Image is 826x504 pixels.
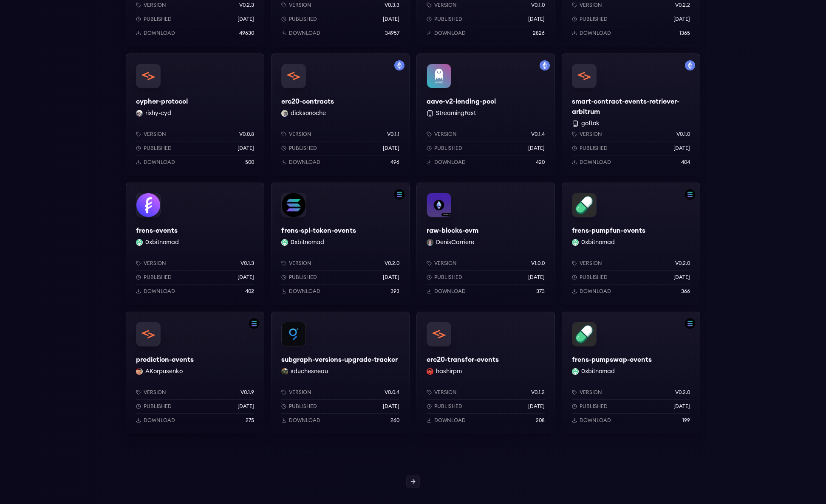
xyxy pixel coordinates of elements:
[144,403,172,410] p: Published
[682,417,690,424] p: 199
[540,60,550,70] img: Filter by mainnet network
[685,60,695,70] img: Filter by mainnet network
[126,53,264,176] a: cypher-protocolcypher-protocolrixhy-cyd rixhy-cydVersionv0.0.8Published[DATE]Download500
[434,260,457,267] p: Version
[675,2,690,8] p: v0.2.2
[580,288,611,295] p: Download
[246,417,254,424] p: 275
[580,2,602,8] p: Version
[238,145,254,152] p: [DATE]
[385,2,399,8] p: v0.3.3
[531,260,545,267] p: v1.0.0
[580,145,608,152] p: Published
[385,389,399,396] p: v0.0.4
[580,389,602,396] p: Version
[249,318,259,329] img: Filter by solana network
[238,16,254,23] p: [DATE]
[390,288,399,295] p: 393
[536,417,545,424] p: 208
[289,2,311,8] p: Version
[685,318,695,329] img: Filter by solana network
[434,16,462,23] p: Published
[144,131,166,138] p: Version
[144,145,172,152] p: Published
[289,145,317,152] p: Published
[387,131,399,138] p: v0.1.1
[289,131,311,138] p: Version
[240,260,254,267] p: v0.1.3
[416,53,555,176] a: Filter by mainnet networkaave-v2-lending-poolaave-v2-lending-pool StreamingFastVersionv0.1.4Publi...
[238,403,254,410] p: [DATE]
[271,53,410,176] a: Filter by mainnet networkerc20-contractserc20-contractsdicksonoche dicksonocheVersionv0.1.1Publis...
[679,30,690,37] p: 1365
[383,403,399,410] p: [DATE]
[390,159,399,166] p: 496
[562,53,700,176] a: Filter by mainnet networksmart-contract-events-retriever-arbitrumsmart-contract-events-retriever-...
[434,131,457,138] p: Version
[416,183,555,305] a: raw-blocks-evmraw-blocks-evmDenisCarriere DenisCarriereVersionv1.0.0Published[DATE]Download373
[434,145,462,152] p: Published
[673,145,690,152] p: [DATE]
[239,30,254,37] p: 49630
[145,109,171,118] button: rixhy-cyd
[580,159,611,166] p: Download
[271,183,410,305] a: Filter by solana networkfrens-spl-token-eventsfrens-spl-token-events0xbitnomad 0xbitnomadVersionv...
[580,274,608,281] p: Published
[434,30,466,37] p: Download
[289,288,320,295] p: Download
[390,417,399,424] p: 260
[240,389,254,396] p: v0.1.9
[434,274,462,281] p: Published
[289,16,317,23] p: Published
[289,389,311,396] p: Version
[673,403,690,410] p: [DATE]
[245,159,254,166] p: 500
[580,30,611,37] p: Download
[383,145,399,152] p: [DATE]
[673,274,690,281] p: [DATE]
[144,260,166,267] p: Version
[528,403,545,410] p: [DATE]
[436,109,476,118] button: StreamingFast
[145,367,183,376] button: AKorpusenko
[581,238,615,247] button: 0xbitnomad
[580,131,602,138] p: Version
[144,2,166,8] p: Version
[581,367,615,376] button: 0xbitnomad
[416,312,555,434] a: erc20-transfer-eventserc20-transfer-eventshashirpm hashirpmVersionv0.1.2Published[DATE]Download208
[289,30,320,37] p: Download
[289,417,320,424] p: Download
[289,403,317,410] p: Published
[528,274,545,281] p: [DATE]
[271,312,410,434] a: subgraph-versions-upgrade-trackersubgraph-versions-upgrade-trackersduchesneau sduchesneauVersionv...
[394,189,405,200] img: Filter by solana network
[144,274,172,281] p: Published
[676,131,690,138] p: v0.1.0
[144,389,166,396] p: Version
[145,238,179,247] button: 0xbitnomad
[238,274,254,281] p: [DATE]
[536,159,545,166] p: 420
[681,288,690,295] p: 366
[531,131,545,138] p: v0.1.4
[681,159,690,166] p: 404
[581,119,600,128] button: goftok
[383,16,399,23] p: [DATE]
[673,16,690,23] p: [DATE]
[531,2,545,8] p: v0.1.0
[436,238,474,247] button: DenisCarriere
[434,417,466,424] p: Download
[528,145,545,152] p: [DATE]
[144,288,175,295] p: Download
[289,260,311,267] p: Version
[562,312,700,434] a: Filter by solana networkfrens-pumpswap-eventsfrens-pumpswap-events0xbitnomad 0xbitnomadVersionv0....
[245,288,254,295] p: 402
[394,60,405,70] img: Filter by mainnet network
[144,159,175,166] p: Download
[289,274,317,281] p: Published
[562,183,700,305] a: Filter by solana networkfrens-pumpfun-eventsfrens-pumpfun-events0xbitnomad 0xbitnomadVersionv0.2....
[291,109,326,118] button: dicksonoche
[436,367,462,376] button: hashirpm
[144,16,172,23] p: Published
[239,131,254,138] p: v0.0.8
